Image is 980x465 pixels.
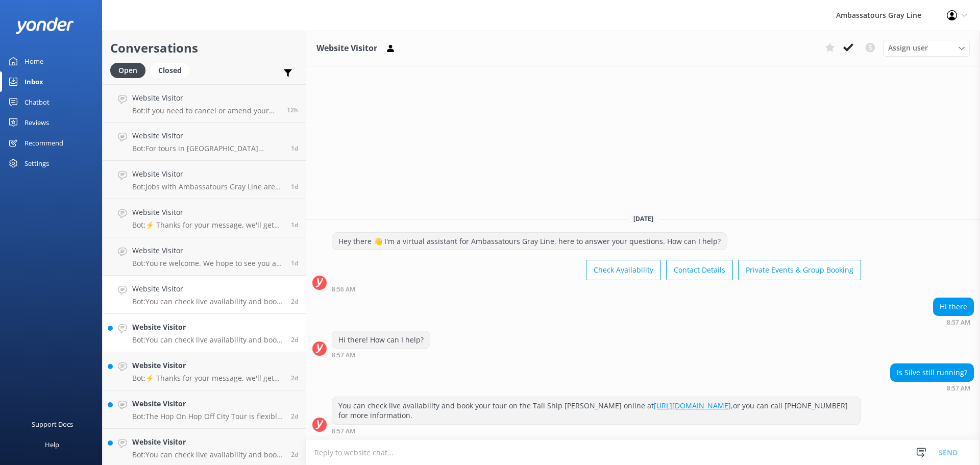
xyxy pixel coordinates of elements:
[151,64,194,76] a: Closed
[291,374,298,382] span: Oct 12 2025 10:12pm (UTC -03:00) America/Argentina/Buenos_Aires
[934,298,973,315] div: HI there
[291,182,298,191] span: Oct 14 2025 01:31am (UTC -03:00) America/Argentina/Buenos_Aires
[132,297,283,306] p: Bot: You can check live availability and book your tour on the Tall Ship [PERSON_NAME] online at ...
[132,130,283,141] h4: Website Visitor
[24,133,63,153] div: Recommend
[883,40,970,56] div: Assign User
[132,436,283,448] h4: Website Visitor
[24,51,43,71] div: Home
[291,450,298,459] span: Oct 12 2025 01:59pm (UTC -03:00) America/Argentina/Buenos_Aires
[332,352,355,358] strong: 8:57 AM
[291,144,298,153] span: Oct 14 2025 09:41am (UTC -03:00) America/Argentina/Buenos_Aires
[332,427,861,434] div: Oct 13 2025 08:57am (UTC -03:00) America/Argentina/Buenos_Aires
[103,199,306,237] a: Website VisitorBot:⚡ Thanks for your message, we'll get back to you as soon as we can. You're als...
[891,364,973,381] div: Is Silve still running?
[332,397,861,424] div: You can check live availability and book your tour on the Tall Ship [PERSON_NAME] online at or yo...
[103,314,306,352] a: Website VisitorBot:You can check live availability and book your tour online at [URL][DOMAIN_NAME...
[738,260,861,280] button: Private Events & Group Booking
[15,17,74,34] img: yonder-white-logo.png
[332,286,355,292] strong: 8:56 AM
[32,414,73,434] div: Support Docs
[132,412,283,421] p: Bot: The Hop On Hop Off City Tour is flexible, allowing you to hop on or off at any stop througho...
[132,207,283,218] h4: Website Visitor
[24,92,50,112] div: Chatbot
[291,297,298,306] span: Oct 13 2025 08:57am (UTC -03:00) America/Argentina/Buenos_Aires
[132,144,283,153] p: Bot: For tours in [GEOGRAPHIC_DATA][PERSON_NAME], [GEOGRAPHIC_DATA], please reach out directly to...
[45,434,59,455] div: Help
[132,374,283,383] p: Bot: ⚡ Thanks for your message, we'll get back to you as soon as we can. You're also welcome to k...
[888,42,928,54] span: Assign user
[103,390,306,429] a: Website VisitorBot:The Hop On Hop Off City Tour is flexible, allowing you to hop on or off at any...
[132,322,283,333] h4: Website Visitor
[132,92,279,104] h4: Website Visitor
[291,335,298,344] span: Oct 13 2025 08:39am (UTC -03:00) America/Argentina/Buenos_Aires
[151,63,189,78] div: Closed
[132,450,283,459] p: Bot: You can check live availability and book your tour online at [URL][DOMAIN_NAME].
[332,428,355,434] strong: 8:57 AM
[291,412,298,421] span: Oct 12 2025 02:09pm (UTC -03:00) America/Argentina/Buenos_Aires
[332,233,727,250] div: Hey there 👋 I'm a virtual assistant for Ambassatours Gray Line, here to answer your questions. Ho...
[103,237,306,276] a: Website VisitorBot:You're welcome. We hope to see you at [GEOGRAPHIC_DATA] Gray Line soon!1d
[291,259,298,267] span: Oct 13 2025 12:24pm (UTC -03:00) America/Argentina/Buenos_Aires
[332,285,861,292] div: Oct 13 2025 08:56am (UTC -03:00) America/Argentina/Buenos_Aires
[666,260,733,280] button: Contact Details
[132,245,283,256] h4: Website Visitor
[947,385,970,391] strong: 8:57 AM
[110,63,145,78] div: Open
[103,352,306,390] a: Website VisitorBot:⚡ Thanks for your message, we'll get back to you as soon as we can. You're als...
[291,221,298,229] span: Oct 13 2025 03:44pm (UTC -03:00) America/Argentina/Buenos_Aires
[132,106,279,115] p: Bot: If you need to cancel or amend your reservation, please contact the Ambassatours Gray Line t...
[24,71,43,92] div: Inbox
[132,335,283,345] p: Bot: You can check live availability and book your tour online at [URL][DOMAIN_NAME].
[110,64,151,76] a: Open
[933,319,974,326] div: Oct 13 2025 08:57am (UTC -03:00) America/Argentina/Buenos_Aires
[132,398,283,409] h4: Website Visitor
[103,123,306,161] a: Website VisitorBot:For tours in [GEOGRAPHIC_DATA][PERSON_NAME], [GEOGRAPHIC_DATA], please reach o...
[110,38,298,58] h2: Conversations
[132,168,283,180] h4: Website Visitor
[132,182,283,191] p: Bot: Jobs with Ambassatours Gray Line are listed on our Join Our Crew page at [URL][DOMAIN_NAME]....
[132,221,283,230] p: Bot: ⚡ Thanks for your message, we'll get back to you as soon as we can. You're also welcome to k...
[24,112,49,133] div: Reviews
[627,214,659,223] span: [DATE]
[654,401,733,410] a: [URL][DOMAIN_NAME],
[332,351,430,358] div: Oct 13 2025 08:57am (UTC -03:00) America/Argentina/Buenos_Aires
[103,161,306,199] a: Website VisitorBot:Jobs with Ambassatours Gray Line are listed on our Join Our Crew page at [URL]...
[103,276,306,314] a: Website VisitorBot:You can check live availability and book your tour on the Tall Ship [PERSON_NA...
[132,259,283,268] p: Bot: You're welcome. We hope to see you at [GEOGRAPHIC_DATA] Gray Line soon!
[103,84,306,123] a: Website VisitorBot:If you need to cancel or amend your reservation, please contact the Ambassatou...
[332,331,430,349] div: Hi there! How can I help?
[287,106,298,114] span: Oct 14 2025 09:13pm (UTC -03:00) America/Argentina/Buenos_Aires
[947,320,970,326] strong: 8:57 AM
[890,384,974,391] div: Oct 13 2025 08:57am (UTC -03:00) America/Argentina/Buenos_Aires
[132,360,283,371] h4: Website Visitor
[586,260,661,280] button: Check Availability
[24,153,49,174] div: Settings
[316,42,377,55] h3: Website Visitor
[132,283,283,295] h4: Website Visitor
